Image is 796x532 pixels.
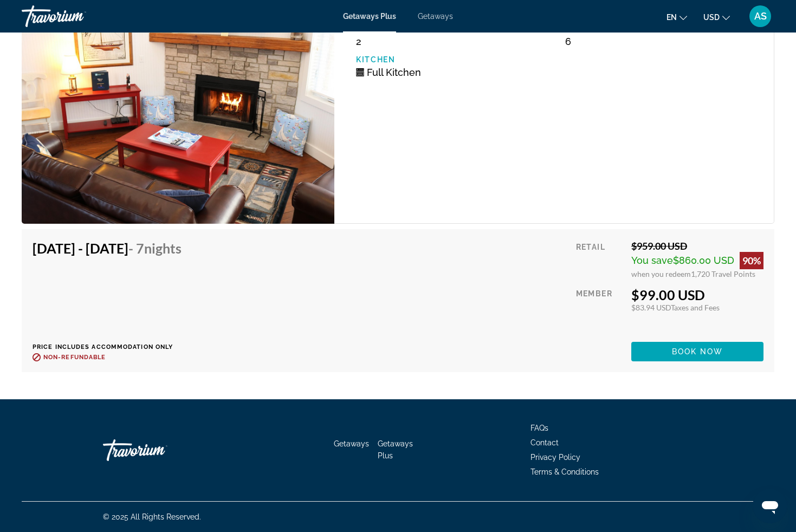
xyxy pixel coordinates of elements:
[334,439,369,448] a: Getaways
[530,453,580,462] a: Privacy Policy
[576,240,623,278] div: Retail
[666,13,677,22] span: en
[666,9,687,25] button: Change language
[746,5,774,28] button: User Menu
[356,55,554,64] p: Kitchen
[673,255,734,266] span: $860.00 USD
[703,13,720,22] span: USD
[631,269,691,278] span: when you redeem
[33,343,190,351] p: Price includes accommodation only
[703,9,730,25] button: Change currency
[576,287,623,334] div: Member
[691,269,755,278] span: 1,720 Travel Points
[565,36,571,47] span: 6
[343,12,396,21] a: Getaways Plus
[530,438,559,447] a: Contact
[631,255,673,266] span: You save
[740,252,763,269] div: 90%
[754,11,767,22] span: AS
[671,303,720,312] span: Taxes and Fees
[631,287,763,303] div: $99.00 USD
[43,354,106,361] span: Non-refundable
[367,67,421,78] span: Full Kitchen
[753,489,787,523] iframe: Button to launch messaging window
[22,2,130,30] a: Travorium
[631,342,763,361] button: Book now
[33,240,182,256] h4: [DATE] - [DATE]
[378,439,413,460] a: Getaways Plus
[631,240,763,252] div: $959.00 USD
[672,347,723,356] span: Book now
[356,36,361,47] span: 2
[631,303,763,312] div: $83.94 USD
[103,434,211,466] a: Travorium
[128,240,182,256] span: - 7
[530,424,548,432] a: FAQs
[144,240,182,256] span: Nights
[103,512,201,521] span: © 2025 All Rights Reserved.
[530,468,599,476] a: Terms & Conditions
[418,12,453,21] a: Getaways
